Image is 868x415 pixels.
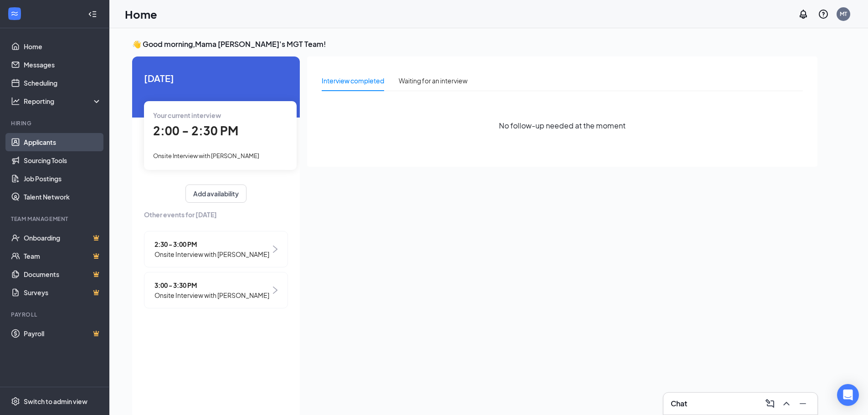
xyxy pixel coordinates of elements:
[24,97,102,106] div: Reporting
[797,398,808,409] svg: Minimize
[24,74,102,92] a: Scheduling
[153,123,238,138] span: 2:00 - 2:30 PM
[24,188,102,206] a: Talent Network
[24,133,102,151] a: Applicants
[798,9,809,20] svg: Notifications
[781,398,792,409] svg: ChevronUp
[24,37,102,56] a: Home
[11,397,20,406] svg: Settings
[499,120,626,131] span: No follow-up needed at the moment
[144,71,288,85] span: [DATE]
[24,229,102,247] a: OnboardingCrown
[399,76,467,86] div: Waiting for an interview
[796,396,810,411] button: Minimize
[11,97,20,106] svg: Analysis
[11,215,100,223] div: Team Management
[24,56,102,74] a: Messages
[671,399,687,409] h3: Chat
[24,324,102,343] a: PayrollCrown
[11,311,100,318] div: Payroll
[11,119,100,127] div: Hiring
[154,280,269,290] span: 3:00 - 3:30 PM
[24,265,102,283] a: DocumentsCrown
[153,111,221,119] span: Your current interview
[765,398,776,409] svg: ComposeMessage
[24,397,87,406] div: Switch to admin view
[154,249,269,259] span: Onsite Interview with [PERSON_NAME]
[153,152,259,159] span: Onsite Interview with [PERSON_NAME]
[818,9,829,20] svg: QuestionInfo
[840,10,847,18] div: MT
[154,239,269,249] span: 2:30 - 3:00 PM
[24,247,102,265] a: TeamCrown
[322,76,384,86] div: Interview completed
[837,384,859,406] div: Open Intercom Messenger
[24,283,102,302] a: SurveysCrown
[125,6,157,22] h1: Home
[185,184,247,203] button: Add availability
[24,169,102,188] a: Job Postings
[10,9,19,18] svg: WorkstreamLogo
[24,151,102,169] a: Sourcing Tools
[763,396,777,411] button: ComposeMessage
[88,10,97,19] svg: Collapse
[132,39,817,49] h3: 👋 Good morning, Mama [PERSON_NAME]'s MGT Team !
[144,210,288,220] span: Other events for [DATE]
[154,290,269,300] span: Onsite Interview with [PERSON_NAME]
[779,396,794,411] button: ChevronUp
